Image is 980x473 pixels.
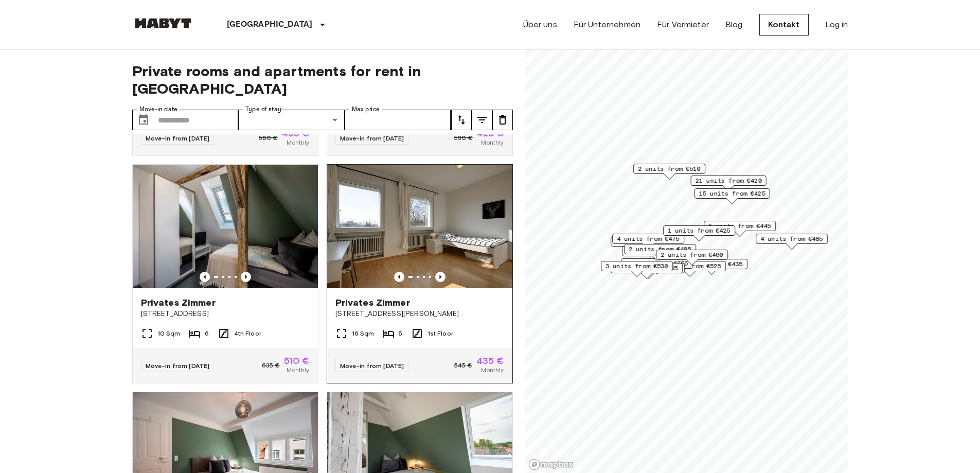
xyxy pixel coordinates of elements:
[234,329,261,338] span: 4th Floor
[335,309,504,319] span: [STREET_ADDRESS][PERSON_NAME]
[287,365,309,375] span: Monthly
[132,164,318,383] a: Marketing picture of unit DE-09-016-001-05HFPrevious imagePrevious imagePrivates Zimmer[STREET_AD...
[340,362,404,370] span: Move-in from [DATE]
[675,259,747,275] div: Map marker
[694,188,770,204] div: Map marker
[287,138,309,147] span: Monthly
[435,272,446,282] button: Previous image
[340,134,404,142] span: Move-in from [DATE]
[621,258,693,274] div: Map marker
[352,329,375,338] span: 16 Sqm
[690,176,766,191] div: Map marker
[617,234,680,243] span: 4 units from €475
[612,234,684,250] div: Map marker
[259,133,278,143] span: 580 €
[622,246,694,262] div: Map marker
[825,19,848,31] a: Log in
[146,362,210,370] span: Move-in from [DATE]
[481,365,504,375] span: Monthly
[658,261,721,271] span: 2 units from €525
[262,361,280,370] span: 635 €
[451,110,472,130] button: tune
[708,221,771,231] span: 5 units from €445
[601,261,673,277] div: Map marker
[427,329,453,338] span: 1st Floor
[132,18,194,28] img: Habyt
[327,164,513,383] a: Marketing picture of unit DE-09-006-05MPrevious imagePrevious imagePrivates Zimmer[STREET_ADDRESS...
[481,138,504,147] span: Monthly
[615,264,678,273] span: 1 units from €445
[633,164,705,180] div: Map marker
[661,250,723,259] span: 2 units from €460
[141,296,216,309] span: Privates Zimmer
[472,110,492,130] button: tune
[725,19,743,31] a: Blog
[477,129,504,138] span: 425 €
[205,329,209,338] span: 6
[245,105,281,114] label: Type of stay
[492,110,513,130] button: tune
[146,134,210,142] span: Move-in from [DATE]
[284,356,310,365] span: 510 €
[654,261,726,277] div: Map marker
[132,62,513,97] span: Private rooms and apartments for rent in [GEOGRAPHIC_DATA]
[133,110,154,130] button: Choose date
[656,250,728,266] div: Map marker
[523,19,557,31] a: Über uns
[335,296,410,309] span: Privates Zimmer
[157,329,181,338] span: 10 Sqm
[139,105,177,114] label: Move-in date
[476,356,504,365] span: 435 €
[394,272,404,282] button: Previous image
[638,164,701,173] span: 2 units from €510
[574,19,640,31] a: Für Unternehmen
[611,236,683,252] div: Map marker
[399,329,402,338] span: 5
[663,225,735,241] div: Map marker
[759,14,809,36] a: Kontakt
[327,165,512,288] img: Marketing picture of unit DE-09-006-05M
[695,176,761,185] span: 21 units from €420
[668,226,730,235] span: 1 units from €425
[699,189,765,198] span: 15 units from €425
[680,259,743,269] span: 5 units from €435
[613,263,685,279] div: Map marker
[629,244,691,254] span: 2 units from €485
[141,309,310,319] span: [STREET_ADDRESS]
[605,261,668,271] span: 3 units from €530
[227,19,313,31] p: [GEOGRAPHIC_DATA]
[352,105,380,114] label: Max price
[624,244,696,260] div: Map marker
[756,234,828,250] div: Map marker
[454,361,472,370] span: 545 €
[241,272,251,282] button: Previous image
[282,129,310,138] span: 465 €
[704,221,776,237] div: Map marker
[760,234,823,243] span: 4 units from €485
[611,263,683,279] div: Map marker
[133,165,318,288] img: Marketing picture of unit DE-09-016-001-05HF
[528,459,574,470] a: Mapbox logo
[200,272,210,282] button: Previous image
[454,133,473,143] span: 530 €
[657,19,709,31] a: Für Vermieter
